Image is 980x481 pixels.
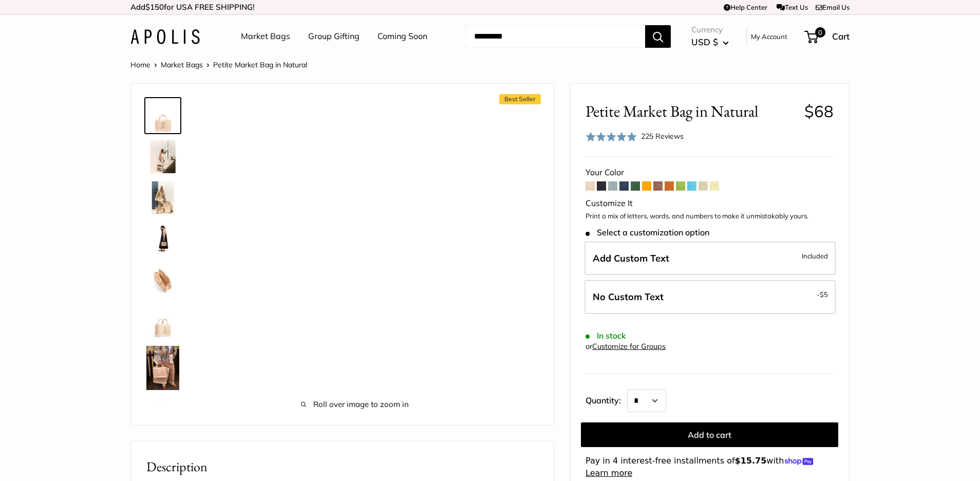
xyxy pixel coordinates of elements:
[146,457,538,477] h2: Description
[802,250,828,262] span: Included
[146,99,179,132] img: Petite Market Bag in Natural
[144,97,181,134] a: Petite Market Bag in Natural
[817,288,828,301] span: -
[144,179,181,216] a: description_The Original Market bag in its 4 native styles
[144,262,181,299] a: description_Spacious inner area with room for everything.
[751,30,787,43] a: My Account
[585,242,836,275] label: Add Custom Text
[691,23,729,37] span: Currency
[816,3,850,11] a: Email Us
[213,397,497,412] span: Roll over image to zoom in
[378,29,427,44] a: Coming Soon
[241,29,290,44] a: Market Bags
[691,36,718,47] span: USD $
[586,165,834,180] div: Your Color
[130,58,307,71] nav: Breadcrumb
[805,28,850,45] a: 0 Cart
[815,27,825,38] span: 0
[146,346,179,390] img: Petite Market Bag in Natural
[161,60,203,69] a: Market Bags
[144,344,181,392] a: Petite Market Bag in Natural
[146,223,179,255] img: Petite Market Bag in Natural
[586,211,834,221] p: Print a mix of letters, words, and numbers to make it unmistakably yours.
[144,396,181,433] a: Petite Market Bag in Natural
[146,305,179,338] img: Petite Market Bag in Natural
[130,60,150,69] a: Home
[641,132,684,141] span: 225 Reviews
[130,29,200,44] img: Apolis
[586,102,797,121] span: Petite Market Bag in Natural
[586,228,709,237] span: Select a customization option
[308,29,360,44] a: Group Gifting
[691,34,729,50] button: USD $
[777,3,808,11] a: Text Us
[144,220,181,257] a: Petite Market Bag in Natural
[645,25,671,48] button: Search
[145,2,164,12] span: $150
[585,280,836,314] label: Leave Blank
[146,398,179,431] img: Petite Market Bag in Natural
[593,252,669,264] span: Add Custom Text
[144,138,181,175] a: description_Effortless style that elevates every moment
[586,331,626,341] span: In stock
[581,422,838,447] button: Add to cart
[724,3,767,11] a: Help Center
[146,181,179,214] img: description_The Original Market bag in its 4 native styles
[586,386,627,412] label: Quantity:
[146,264,179,297] img: description_Spacious inner area with room for everything.
[820,290,828,299] span: $5
[592,342,666,351] a: Customize for Groups
[586,340,666,354] div: or
[832,31,850,42] span: Cart
[593,291,664,303] span: No Custom Text
[146,140,179,173] img: description_Effortless style that elevates every moment
[466,25,645,48] input: Search...
[499,94,541,104] span: Best Seller
[144,303,181,340] a: Petite Market Bag in Natural
[586,196,834,211] div: Customize It
[213,60,307,69] span: Petite Market Bag in Natural
[804,101,834,121] span: $68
